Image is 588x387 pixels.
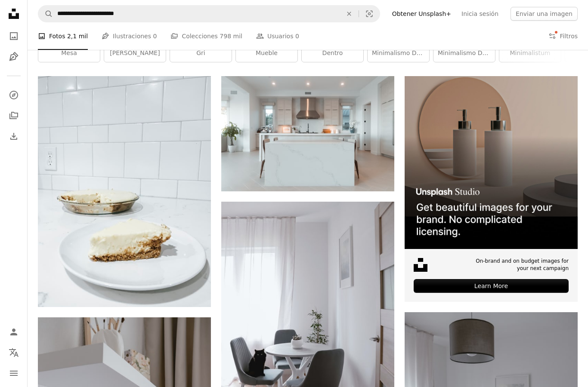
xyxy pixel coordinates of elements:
a: Usuarios 0 [256,22,299,50]
a: Inicia sesión [456,7,504,21]
img: una cocina con encimera de mármol y armarios blancos [221,76,394,191]
form: Encuentra imágenes en todo el sitio [38,5,380,22]
button: Búsqueda visual [359,6,380,22]
a: Explorar [5,86,22,104]
a: Minimalistum [499,45,561,62]
a: una cocina con encimera de mármol y armarios blancos [221,130,394,138]
a: Colecciones 798 mil [170,22,242,50]
a: dentro [302,45,363,62]
a: Ilustraciones [5,48,22,65]
button: Menú [5,365,22,382]
img: file-1631678316303-ed18b8b5cb9cimage [414,258,427,272]
div: Learn More [414,279,569,293]
a: Obtener Unsplash+ [387,7,456,21]
img: rebanadas de bizcocho en plato [38,76,211,307]
a: Un gato negro sentado encima de una mesa blanca [221,327,394,335]
a: Minimalismo de candelabro [433,45,495,62]
button: Borrar [340,6,359,22]
span: On-brand and on budget images for your next campaign [476,258,569,272]
a: Fotos [5,28,22,45]
a: Minimalismo de la habitación [368,45,429,62]
a: Inicio — Unsplash [5,5,22,24]
a: gri [170,45,232,62]
button: Buscar en Unsplash [38,6,53,22]
a: Historial de descargas [5,128,22,145]
a: Colecciones [5,107,22,124]
button: Filtros [548,22,578,50]
a: [PERSON_NAME] [104,45,166,62]
span: 0 [295,31,299,41]
a: Mueble [236,45,297,62]
a: Ilustraciones 0 [102,22,157,50]
button: Enviar una imagen [511,7,578,21]
a: rebanadas de bizcocho en plato [38,187,211,195]
a: mesa [38,45,100,62]
img: file-1715714113747-b8b0561c490eimage [405,76,578,249]
a: On-brand and on budget images for your next campaignLearn More [405,76,578,302]
a: Iniciar sesión / Registrarse [5,323,22,341]
button: Idioma [5,344,22,361]
span: 0 [153,31,157,41]
span: 798 mil [220,31,242,41]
